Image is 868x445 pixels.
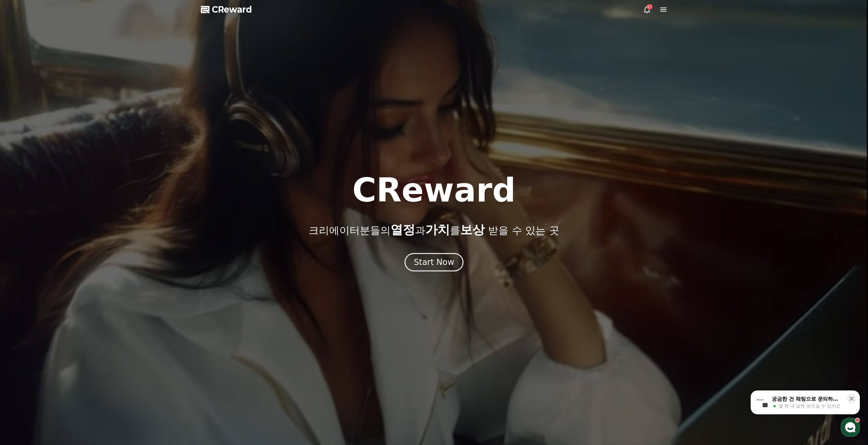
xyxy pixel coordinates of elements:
span: 가치 [425,223,450,237]
span: CReward [212,4,252,15]
a: 17 [643,5,651,14]
div: 17 [647,4,652,10]
h1: CReward [352,174,516,207]
a: Start Now [404,260,464,266]
span: 보상 [460,223,485,237]
div: Start Now [414,257,454,268]
p: 크리에이터분들의 과 를 받을 수 있는 곳 [309,223,559,237]
a: 홈 [2,216,45,233]
a: 설정 [88,216,131,233]
span: 설정 [105,226,114,232]
a: CReward [201,4,252,15]
a: 대화 [45,216,88,233]
span: 열정 [391,223,415,237]
span: 대화 [62,227,71,232]
button: Start Now [404,253,464,271]
span: 홈 [21,226,26,232]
